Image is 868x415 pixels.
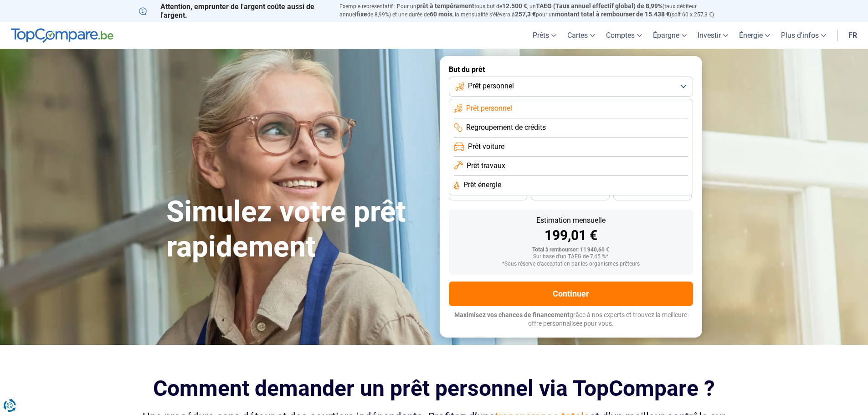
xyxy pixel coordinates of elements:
[449,282,693,306] button: Continuer
[456,217,686,224] div: Estimation mensuelle
[734,22,776,49] a: Énergie
[449,77,693,97] button: Prêt personnel
[456,229,686,242] div: 199,01 €
[601,22,647,49] a: Comptes
[466,103,512,113] span: Prêt personnel
[647,22,692,49] a: Épargne
[515,10,536,18] span: 257,3 €
[466,123,546,133] span: Regroupement de crédits
[449,311,693,328] p: grâce à nos experts et trouvez la meilleure offre personnalisée pour vous.
[642,191,663,196] span: 24 mois
[339,2,729,19] p: Exemple représentatif : Pour un tous but de , un (taux débiteur annuel de 8,99%) et une durée de ...
[536,2,663,10] span: TAEG (Taux annuel effectif global) de 8,99%
[468,142,504,152] span: Prêt voiture
[139,376,729,401] h2: Comment demander un prêt personnel via TopCompare ?
[449,65,693,74] label: But du prêt
[692,22,734,49] a: Investir
[468,81,514,91] span: Prêt personnel
[166,195,429,265] h1: Simulez votre prêt rapidement
[456,254,686,260] div: Sur base d'un TAEG de 7,45 %*
[456,261,686,267] div: *Sous réserve d'acceptation par les organismes prêteurs
[416,2,474,10] span: prêt à tempérament
[463,180,501,190] span: Prêt énergie
[562,22,601,49] a: Cartes
[430,10,452,18] span: 60 mois
[776,22,832,49] a: Plus d'infos
[11,28,113,43] img: TopCompare
[454,311,570,318] span: Maximisez vos chances de financement
[560,191,580,196] span: 30 mois
[502,2,527,10] span: 12.500 €
[139,2,329,20] p: Attention, emprunter de l'argent coûte aussi de l'argent.
[843,22,863,49] a: fr
[356,10,367,18] span: fixe
[467,161,505,171] span: Prêt travaux
[456,247,686,253] div: Total à rembourser: 11 940,60 €
[527,22,562,49] a: Prêts
[555,10,670,18] span: montant total à rembourser de 15.438 €
[478,191,498,196] span: 36 mois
